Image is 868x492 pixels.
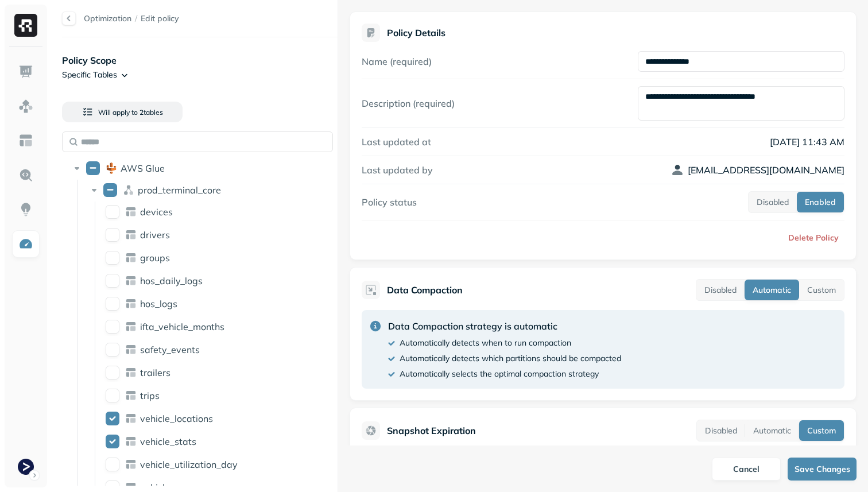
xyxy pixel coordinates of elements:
button: Custom [799,420,844,441]
img: Insights [18,202,33,217]
div: groupsgroups [101,249,346,267]
p: [DATE] 11:43 AM [638,135,844,149]
button: Automatic [745,420,799,441]
p: AWS Glue [121,162,165,174]
button: ifta_vehicle_months [106,320,119,334]
div: hos_daily_logshos_daily_logs [101,272,346,290]
button: groups [106,251,119,265]
button: prod_terminal_core [103,183,117,197]
span: Will apply to [98,108,138,117]
p: vehicle_utilization_day [140,459,238,470]
div: vehicle_statsvehicle_stats [101,432,346,451]
nav: breadcrumb [84,13,179,24]
p: trips [140,390,160,401]
p: Data Compaction [387,283,463,297]
button: trips [106,389,119,402]
p: groups [140,252,170,264]
button: hos_daily_logs [106,274,119,288]
div: hos_logshos_logs [101,295,346,313]
label: Name (required) [362,56,432,67]
p: [EMAIL_ADDRESS][DOMAIN_NAME] [688,163,844,177]
p: prod_terminal_core [138,184,221,196]
p: Automatically detects when to run compaction [400,338,571,348]
p: safety_events [140,344,200,355]
p: vehicle_stats [140,436,196,447]
p: devices [140,206,173,218]
button: Will apply to 2tables [62,102,183,122]
div: safety_eventssafety_events [101,340,346,359]
span: Edit policy [141,13,179,24]
button: Custom [799,280,844,300]
div: devicesdevices [101,203,346,221]
span: 2 table s [138,108,163,117]
p: hos_logs [140,298,177,309]
p: hos_daily_logs [140,275,203,286]
label: Policy status [362,196,417,208]
button: safety_events [106,343,119,357]
img: Assets [18,99,33,114]
p: Automatically selects the optimal compaction strategy [400,369,599,379]
div: tripstrips [101,386,346,405]
img: Ryft [14,14,37,37]
button: Cancel [712,458,781,481]
button: Disabled [697,420,745,441]
div: prod_terminal_coreprod_terminal_core [84,181,345,199]
img: Optimization [18,237,33,251]
img: Query Explorer [18,168,33,183]
button: vehicle_stats [106,435,119,448]
button: drivers [106,228,119,242]
button: Enabled [797,192,844,212]
p: Snapshot Expiration [387,424,476,437]
button: AWS Glue [86,161,100,175]
p: Data Compaction strategy is automatic [388,319,621,333]
div: driversdrivers [101,226,346,244]
p: ifta_vehicle_months [140,321,224,332]
img: Terminal [18,459,34,475]
label: Last updated at [362,136,431,148]
button: devices [106,205,119,219]
div: vehicle_locationsvehicle_locations [101,409,346,428]
p: Policy Details [387,27,445,38]
p: / [135,13,137,24]
button: Disabled [696,280,745,300]
button: Save Changes [788,458,857,481]
p: vehicle_locations [140,413,213,424]
label: Description (required) [362,98,455,109]
button: hos_logs [106,297,119,311]
p: trailers [140,367,170,378]
a: Optimization [84,13,131,24]
p: Policy Scope [62,53,338,67]
div: ifta_vehicle_monthsifta_vehicle_months [101,317,346,336]
p: drivers [140,229,170,241]
p: Automatically detects which partitions should be compacted [400,353,621,364]
div: AWS GlueAWS Glue [67,159,344,177]
p: Specific Tables [62,69,117,80]
button: vehicle_locations [106,412,119,425]
button: Automatic [745,280,799,300]
img: Asset Explorer [18,133,33,148]
label: Last updated by [362,164,433,176]
button: Disabled [749,192,797,212]
div: vehicle_utilization_dayvehicle_utilization_day [101,455,346,474]
button: trailers [106,366,119,379]
img: Dashboard [18,64,33,79]
button: Delete Policy [779,227,844,248]
div: trailerstrailers [101,363,346,382]
button: vehicle_utilization_day [106,458,119,471]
